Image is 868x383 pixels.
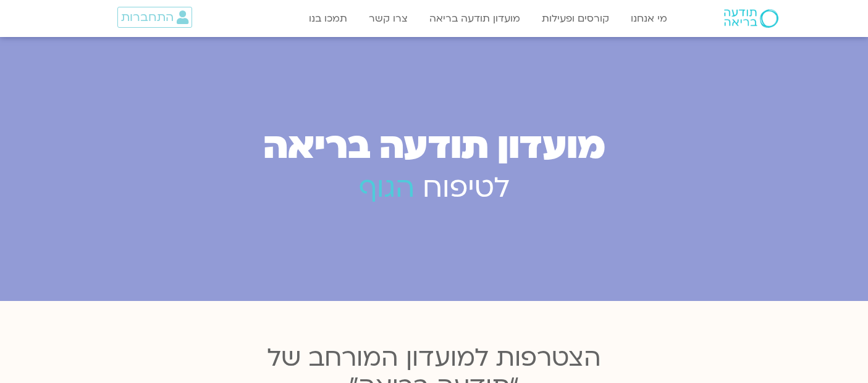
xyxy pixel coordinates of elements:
[212,130,657,163] h1: מועדון תודעה בריאה
[121,10,174,24] span: התחברות
[303,7,353,30] a: תמכו בנו
[423,169,510,207] span: לטיפוח
[724,9,778,28] img: תודעה בריאה
[536,7,615,30] a: קורסים ופעילות
[363,7,414,30] a: צרו קשר
[423,7,526,30] a: מועדון תודעה בריאה
[117,7,192,28] a: התחברות
[625,7,673,30] a: מי אנחנו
